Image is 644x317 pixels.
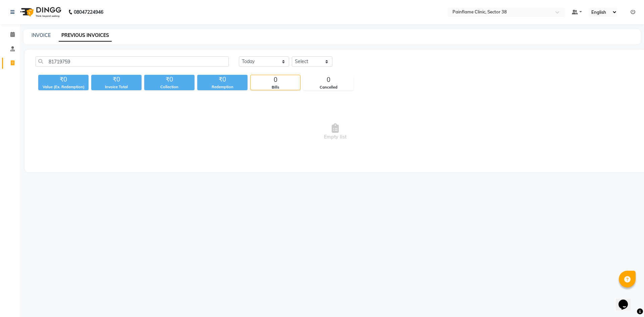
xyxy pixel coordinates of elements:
input: Search by Name/Mobile/Email/Invoice No [36,56,229,67]
div: 0 [304,75,353,85]
div: Redemption [197,84,248,90]
div: Invoice Total [91,84,142,90]
iframe: chat widget [616,290,637,310]
div: 0 [251,75,300,85]
div: ₹0 [91,75,142,84]
div: Bills [251,85,300,90]
a: PREVIOUS INVOICES [59,30,112,42]
span: Empty list [36,98,635,165]
div: ₹0 [197,75,248,84]
div: Value (Ex. Redemption) [38,84,89,90]
div: ₹0 [144,75,195,84]
b: 08047224946 [74,3,103,21]
a: INVOICE [32,32,51,38]
div: Cancelled [304,85,353,90]
div: ₹0 [38,75,89,84]
img: logo [17,3,63,21]
div: Collection [144,84,195,90]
